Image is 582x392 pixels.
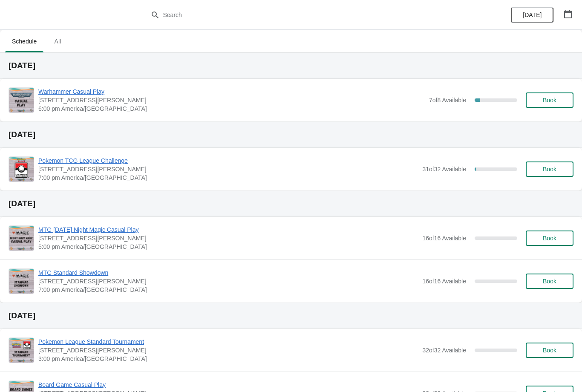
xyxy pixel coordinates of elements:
h2: [DATE] [9,199,573,208]
span: [DATE] [523,12,542,18]
img: MTG Standard Showdown | 2040 Louetta Rd Ste I Spring, TX 77388 | 7:00 pm America/Chicago [9,269,34,294]
img: Pokemon TCG League Challenge | 2040 Louetta Rd Ste I Spring, TX 77388 | 7:00 pm America/Chicago [9,157,34,182]
h2: [DATE] [9,130,573,139]
img: Pokemon League Standard Tournament | 2040 Louetta Rd Ste I Spring, TX 77388 | 3:00 pm America/Chi... [9,338,34,363]
span: 5:00 pm America/[GEOGRAPHIC_DATA] [38,242,418,251]
button: Book [526,343,573,358]
span: Book [543,97,556,104]
span: Book [543,278,556,285]
img: Warhammer Casual Play | 2040 Louetta Rd Ste I Spring, TX 77388 | 6:00 pm America/Chicago [9,88,34,112]
span: [STREET_ADDRESS][PERSON_NAME] [38,96,425,104]
h2: [DATE] [9,61,573,70]
span: Pokemon TCG League Challenge [38,156,418,165]
span: 6:00 pm America/[GEOGRAPHIC_DATA] [38,104,425,113]
img: MTG Friday Night Magic Casual Play | 2040 Louetta Rd Ste I Spring, TX 77388 | 5:00 pm America/Chi... [9,226,34,251]
span: 7:00 pm America/[GEOGRAPHIC_DATA] [38,285,418,294]
button: Book [526,92,573,108]
span: Warhammer Casual Play [38,87,425,96]
button: Book [526,274,573,289]
span: Pokemon League Standard Tournament [38,337,418,346]
input: Search [163,7,437,23]
span: Board Game Casual Play [38,380,418,389]
span: 3:00 pm America/[GEOGRAPHIC_DATA] [38,355,418,363]
span: 31 of 32 Available [422,166,466,173]
span: MTG Standard Showdown [38,268,418,277]
span: [STREET_ADDRESS][PERSON_NAME] [38,277,418,285]
span: Book [543,166,556,173]
span: 7:00 pm America/[GEOGRAPHIC_DATA] [38,173,418,182]
button: Book [526,231,573,246]
span: Book [543,347,556,354]
span: Schedule [5,34,43,49]
h2: [DATE] [9,311,573,320]
span: [STREET_ADDRESS][PERSON_NAME] [38,234,418,242]
span: 16 of 16 Available [422,278,466,285]
span: [STREET_ADDRESS][PERSON_NAME] [38,165,418,173]
button: [DATE] [511,7,553,23]
span: 16 of 16 Available [422,235,466,242]
span: 7 of 8 Available [429,97,466,104]
button: Book [526,161,573,177]
span: Book [543,235,556,242]
span: 32 of 32 Available [422,347,466,354]
span: MTG [DATE] Night Magic Casual Play [38,225,418,234]
span: [STREET_ADDRESS][PERSON_NAME] [38,346,418,355]
span: All [47,34,68,49]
